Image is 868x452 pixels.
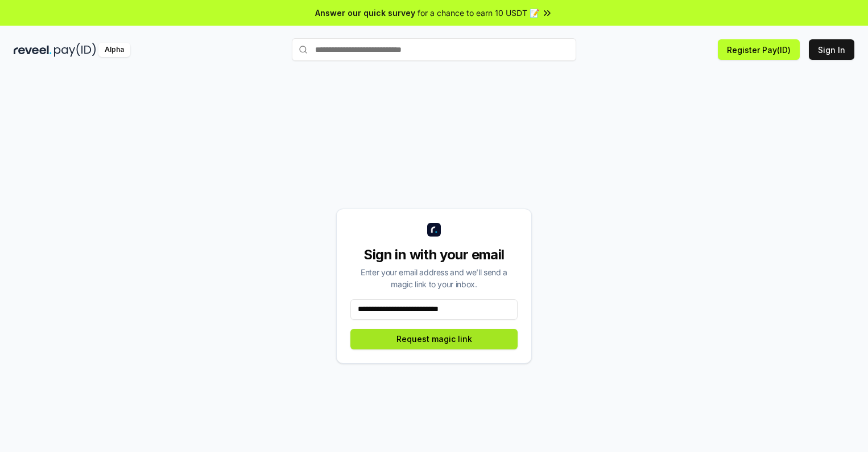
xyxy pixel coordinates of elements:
button: Sign In [809,39,854,60]
span: for a chance to earn 10 USDT 📝 [418,7,539,19]
button: Register Pay(ID) [718,39,800,60]
img: logo_small [427,223,441,237]
div: Alpha [98,43,130,57]
button: Request magic link [350,329,518,349]
div: Enter your email address and we’ll send a magic link to your inbox. [350,266,518,290]
span: Answer our quick survey [315,7,415,19]
img: pay_id [54,43,96,57]
img: reveel_dark [14,43,52,57]
div: Sign in with your email [350,246,518,264]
